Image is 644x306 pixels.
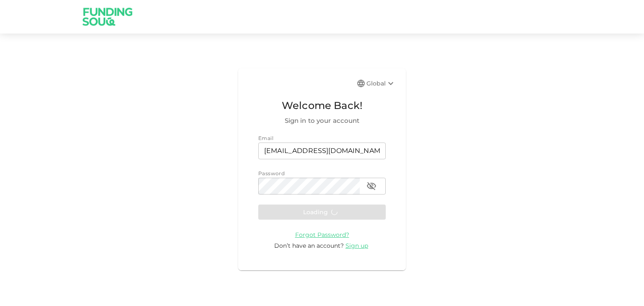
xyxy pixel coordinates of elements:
input: email [258,143,386,159]
a: Forgot Password? [295,231,349,239]
span: Sign up [345,242,368,249]
span: Welcome Back! [258,98,386,114]
span: Password [258,170,285,176]
input: password [258,178,360,194]
div: Global [366,78,396,88]
span: Don’t have an account? [274,242,344,249]
span: Sign in to your account [258,116,386,126]
span: Email [258,135,273,141]
span: Forgot Password? [295,231,349,239]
